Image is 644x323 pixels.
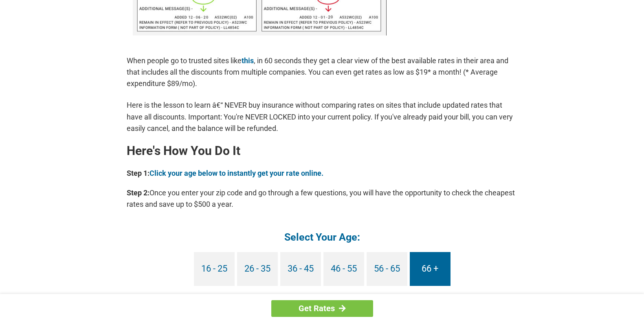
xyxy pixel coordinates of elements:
[127,55,518,89] p: When people go to trusted sites like , in 60 seconds they get a clear view of the best available ...
[127,187,518,210] p: Once you enter your zip code and go through a few questions, you will have the opportunity to che...
[127,100,518,134] p: Here is the lesson to learn â€“ NEVER buy insurance without comparing rates on sites that include...
[127,230,518,244] h4: Select Your Age:
[242,56,254,65] a: this
[237,252,278,286] a: 26 - 35
[127,188,149,197] b: Step 2:
[194,252,235,286] a: 16 - 25
[149,169,323,177] a: Click your age below to instantly get your rate online.
[127,169,149,177] b: Step 1:
[271,300,373,317] a: Get Rates
[280,252,321,286] a: 36 - 45
[323,252,364,286] a: 46 - 55
[410,252,451,286] a: 66 +
[127,144,518,157] h2: Here's How You Do It
[367,252,407,286] a: 56 - 65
